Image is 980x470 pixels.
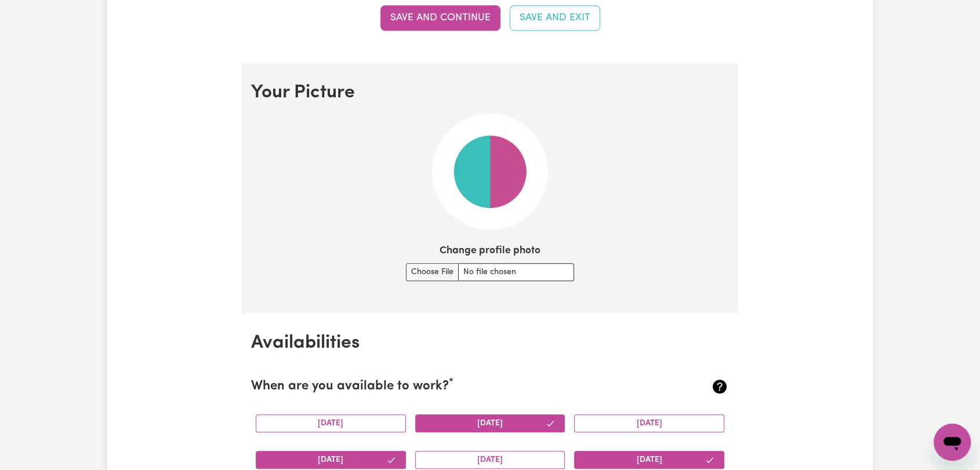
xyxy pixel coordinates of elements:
[251,332,729,354] h2: Availabilities
[574,451,724,469] button: [DATE]
[415,451,565,469] button: [DATE]
[256,451,406,469] button: [DATE]
[251,82,729,104] h2: Your Picture
[380,5,500,31] button: Save and continue
[256,414,406,432] button: [DATE]
[432,114,548,229] img: Your default profile image
[934,424,971,461] iframe: Button to launch messaging window
[510,5,600,31] button: Save and Exit
[251,379,649,395] h2: When are you available to work?
[574,414,724,432] button: [DATE]
[440,243,540,258] label: Change profile photo
[415,414,565,432] button: [DATE]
